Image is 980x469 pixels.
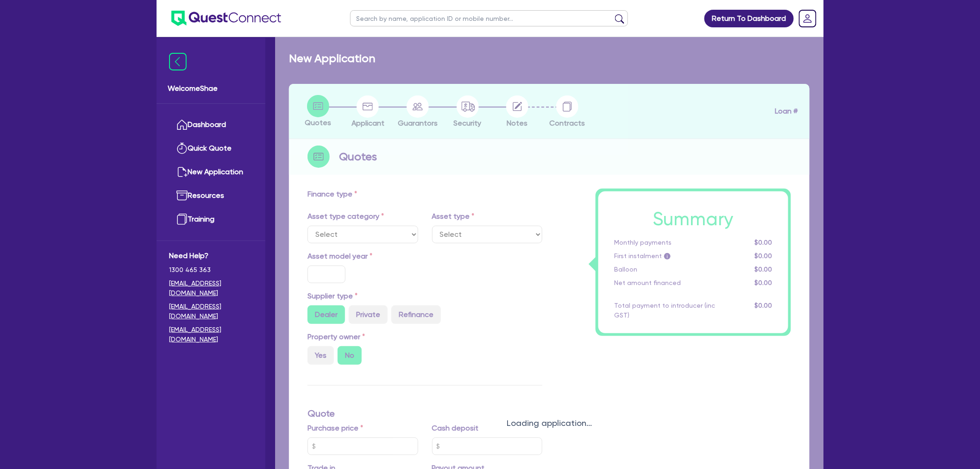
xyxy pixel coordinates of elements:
[176,190,188,201] img: resources
[176,143,188,154] img: quick-quote
[350,10,628,26] input: Search by name, application ID or mobile number...
[275,417,823,429] div: Loading application...
[169,325,253,344] a: [EMAIL_ADDRESS][DOMAIN_NAME]
[168,83,254,94] span: Welcome Shae
[169,53,187,70] img: icon-menu-close
[169,184,253,208] a: Resources
[169,265,253,275] span: 1300 465 363
[169,137,253,160] a: Quick Quote
[169,250,253,261] span: Need Help?
[169,208,253,231] a: Training
[169,160,253,184] a: New Application
[171,11,281,26] img: quest-connect-logo-blue
[796,6,820,31] a: Dropdown toggle
[169,279,253,298] a: [EMAIL_ADDRESS][DOMAIN_NAME]
[169,302,253,321] a: [EMAIL_ADDRESS][DOMAIN_NAME]
[176,166,188,177] img: new-application
[704,10,794,27] a: Return To Dashboard
[169,113,253,137] a: Dashboard
[176,214,188,225] img: training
